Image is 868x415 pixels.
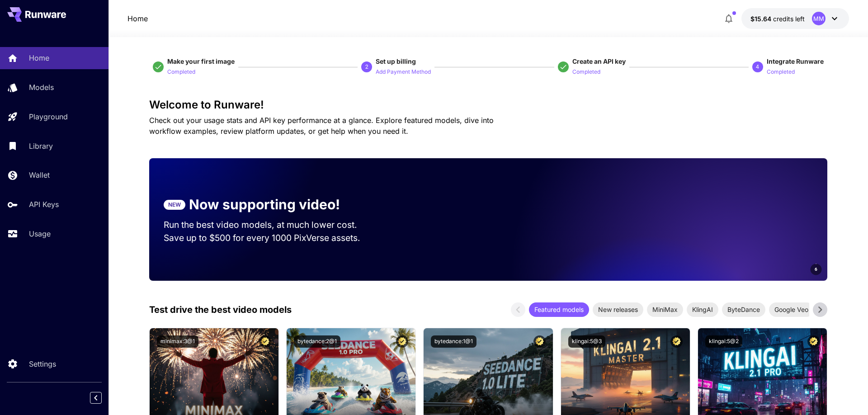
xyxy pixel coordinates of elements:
div: ByteDance [722,302,765,317]
span: Create an API key [572,57,626,65]
button: klingai:5@2 [705,335,742,348]
p: Completed [167,68,195,76]
span: ByteDance [722,305,765,314]
nav: breadcrumb [127,13,148,24]
button: Add Payment Method [376,66,431,77]
span: Check out your usage stats and API key performance at a glance. Explore featured models, dive int... [149,116,494,136]
button: bytedance:2@1 [294,335,340,348]
p: Playground [29,111,68,122]
p: Save up to $500 for every 1000 PixVerse assets. [164,231,374,245]
button: Certified Model – Vetted for best performance and includes a commercial license. [670,335,683,348]
p: Completed [767,68,795,76]
div: MiniMax [647,302,683,317]
div: Collapse sidebar [97,390,108,406]
span: Set up billing [376,57,416,65]
p: Library [29,141,53,151]
p: Wallet [29,170,50,180]
button: Certified Model – Vetted for best performance and includes a commercial license. [807,335,820,348]
p: Usage [29,228,51,239]
p: Add Payment Method [376,68,431,76]
span: KlingAI [687,305,718,314]
h3: Welcome to Runware! [149,99,827,111]
p: Now supporting video! [189,194,340,215]
span: MiniMax [647,305,683,314]
div: $15.6419 [750,14,805,24]
p: Home [29,52,49,63]
p: Completed [572,68,600,76]
div: KlingAI [687,302,718,317]
div: Featured models [529,302,589,317]
button: klingai:5@3 [568,335,605,348]
p: NEW [168,201,181,209]
button: Completed [167,66,195,77]
span: credits left [773,15,805,23]
span: $15.64 [750,15,773,23]
button: minimax:3@1 [157,335,198,348]
button: Collapse sidebar [90,392,102,404]
p: 2 [365,63,368,71]
button: Completed [767,66,795,77]
a: Home [127,13,148,24]
span: New releases [593,305,643,314]
p: Test drive the best video models [149,303,292,316]
p: Models [29,82,54,93]
div: MM [812,12,826,25]
button: Completed [572,66,600,77]
span: Featured models [529,305,589,314]
span: Make your first image [167,57,235,65]
button: Certified Model – Vetted for best performance and includes a commercial license. [259,335,271,348]
p: Settings [29,358,56,369]
button: Certified Model – Vetted for best performance and includes a commercial license. [533,335,546,348]
button: Certified Model – Vetted for best performance and includes a commercial license. [396,335,408,348]
p: API Keys [29,199,59,210]
div: Google Veo [769,302,814,317]
div: New releases [593,302,643,317]
p: Run the best video models, at much lower cost. [164,218,374,231]
button: bytedance:1@1 [431,335,476,348]
p: 4 [756,63,759,71]
span: Google Veo [769,305,814,314]
span: Integrate Runware [767,57,824,65]
span: 6 [815,266,817,273]
button: $15.6419MM [741,8,849,29]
